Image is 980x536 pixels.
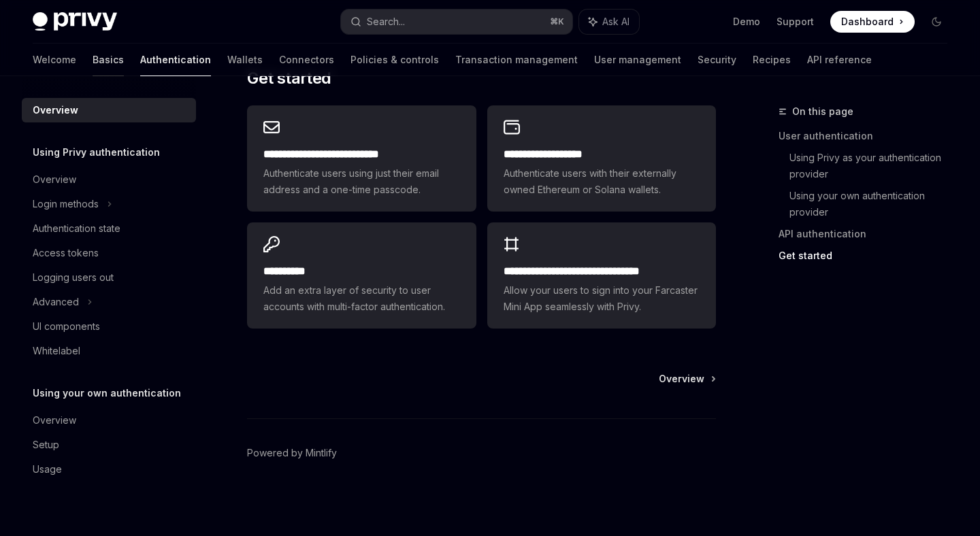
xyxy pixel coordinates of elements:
[659,372,704,386] span: Overview
[33,196,99,212] div: Login methods
[777,15,814,29] a: Support
[579,10,639,34] button: Ask AI
[22,241,196,265] a: Access tokens
[33,144,160,161] h5: Using Privy authentication
[22,216,196,241] a: Authentication state
[33,220,120,237] div: Authentication state
[33,437,59,453] div: Setup
[33,171,76,188] div: Overview
[753,44,791,76] a: Recipes
[22,265,196,290] a: Logging users out
[33,12,117,31] img: dark logo
[22,339,196,363] a: Whitelabel
[659,372,715,386] a: Overview
[33,385,181,401] h5: Using your own authentication
[779,125,958,147] a: User authentication
[926,11,947,33] button: Toggle dark mode
[341,10,572,34] button: Search...⌘K
[830,11,915,33] a: Dashboard
[779,245,958,267] a: Get started
[33,343,80,359] div: Whitelabel
[22,457,196,482] a: Usage
[22,167,196,192] a: Overview
[279,44,334,76] a: Connectors
[504,282,700,315] span: Allow your users to sign into your Farcaster Mini App seamlessly with Privy.
[22,98,196,122] a: Overview
[22,433,196,457] a: Setup
[33,412,76,429] div: Overview
[247,446,337,460] a: Powered by Mintlify
[33,245,99,261] div: Access tokens
[33,461,62,478] div: Usage
[789,185,958,223] a: Using your own authentication provider
[350,44,439,76] a: Policies & controls
[504,165,700,198] span: Authenticate users with their externally owned Ethereum or Solana wallets.
[807,44,872,76] a: API reference
[33,44,76,76] a: Welcome
[367,14,405,30] div: Search...
[487,105,716,212] a: **** **** **** ****Authenticate users with their externally owned Ethereum or Solana wallets.
[33,102,78,118] div: Overview
[263,282,459,315] span: Add an extra layer of security to user accounts with multi-factor authentication.
[789,147,958,185] a: Using Privy as your authentication provider
[779,223,958,245] a: API authentication
[550,16,564,27] span: ⌘ K
[594,44,681,76] a: User management
[698,44,736,76] a: Security
[22,408,196,433] a: Overview
[140,44,211,76] a: Authentication
[792,103,853,120] span: On this page
[227,44,263,76] a: Wallets
[602,15,630,29] span: Ask AI
[455,44,578,76] a: Transaction management
[33,318,100,335] div: UI components
[263,165,459,198] span: Authenticate users using just their email address and a one-time passcode.
[22,314,196,339] a: UI components
[33,269,114,286] div: Logging users out
[247,67,331,89] span: Get started
[93,44,124,76] a: Basics
[841,15,894,29] span: Dashboard
[247,222,476,329] a: **** *****Add an extra layer of security to user accounts with multi-factor authentication.
[733,15,760,29] a: Demo
[33,294,79,310] div: Advanced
